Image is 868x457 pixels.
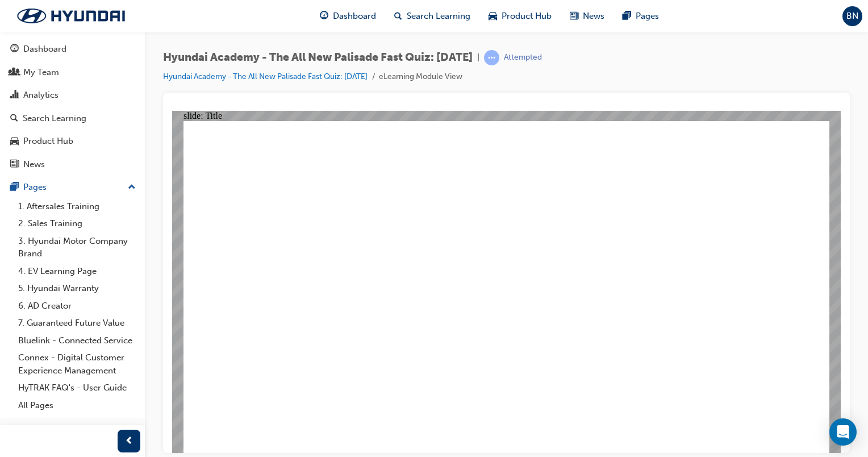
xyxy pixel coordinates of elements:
a: pages-iconPages [614,5,668,28]
a: Hyundai Academy - The All New Palisade Fast Quiz: [DATE] [163,72,368,81]
span: learningRecordVerb_ATTEMPT-icon [484,50,499,65]
a: 2. Sales Training [14,215,140,232]
button: BN [842,6,862,26]
span: Search Learning [407,10,470,23]
span: car-icon [10,136,19,147]
span: prev-icon [125,434,133,448]
span: Dashboard [333,10,376,23]
div: Pages [23,181,47,194]
a: All Pages [14,397,140,414]
span: | [477,51,479,64]
a: 3. Hyundai Motor Company Brand [14,232,140,263]
a: 1. Aftersales Training [14,198,140,215]
span: News [583,10,604,23]
a: Analytics [5,85,140,106]
a: 7. Guaranteed Future Value [14,314,140,332]
span: guage-icon [320,9,328,23]
span: news-icon [570,9,578,23]
span: search-icon [10,114,18,124]
a: Dashboard [5,39,140,60]
span: search-icon [394,9,402,23]
div: Search Learning [23,112,86,125]
li: eLearning Module View [379,70,462,84]
a: HyTRAK FAQ's - User Guide [14,379,140,397]
span: pages-icon [623,9,631,23]
div: Open Intercom Messenger [829,418,857,446]
div: Attempted [504,52,542,63]
span: BN [846,10,858,23]
span: Product Hub [502,10,552,23]
a: Connex - Digital Customer Experience Management [14,349,140,379]
div: Product Hub [23,135,73,148]
img: Trak [6,4,136,28]
button: Pages [5,177,140,198]
a: 5. Hyundai Warranty [14,280,140,297]
a: 4. EV Learning Page [14,263,140,280]
span: car-icon [489,9,497,23]
a: Search Learning [5,108,140,129]
div: News [23,158,45,171]
a: car-iconProduct Hub [479,5,561,28]
span: guage-icon [10,44,19,55]
a: News [5,154,140,175]
div: Analytics [23,89,59,102]
button: DashboardMy TeamAnalyticsSearch LearningProduct HubNews [5,36,140,177]
a: search-iconSearch Learning [385,5,479,28]
a: Product Hub [5,131,140,152]
span: news-icon [10,160,19,170]
span: up-icon [128,180,136,195]
a: news-iconNews [561,5,614,28]
a: 6. AD Creator [14,297,140,315]
a: guage-iconDashboard [311,5,385,28]
span: people-icon [10,68,19,78]
span: Pages [636,10,659,23]
a: Bluelink - Connected Service [14,332,140,350]
div: My Team [23,66,59,79]
div: Dashboard [23,43,66,56]
span: chart-icon [10,90,19,101]
a: My Team [5,62,140,83]
span: pages-icon [10,182,19,193]
span: Hyundai Academy - The All New Palisade Fast Quiz: [DATE] [163,51,473,64]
